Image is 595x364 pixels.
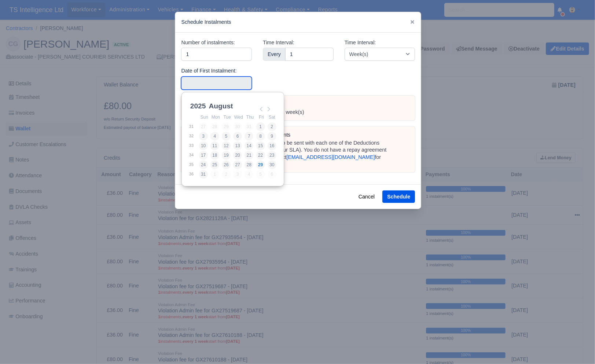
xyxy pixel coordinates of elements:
[189,160,199,170] td: 35
[245,141,253,150] button: 14
[268,122,276,131] button: 2
[233,132,242,141] button: 6
[256,132,265,141] button: 8
[259,115,264,120] abbr: Friday
[210,151,219,160] button: 18
[256,122,265,131] button: 1
[354,190,379,203] button: Cancel
[263,48,286,61] div: Every
[256,141,265,150] button: 15
[256,151,265,160] button: 22
[189,101,207,112] div: 2025
[268,151,276,160] button: 23
[210,132,219,141] button: 4
[210,160,219,169] button: 25
[189,170,199,179] td: 36
[189,151,199,160] td: 34
[246,115,254,120] abbr: Thursday
[181,77,252,90] input: Use the arrow keys to pick a date
[256,160,265,169] button: 29
[222,151,231,160] button: 19
[233,160,242,169] button: 27
[224,115,231,120] abbr: Tuesday
[245,132,253,141] button: 7
[199,151,208,160] button: 17
[257,105,266,114] button: Previous Month
[175,12,421,33] div: Schedule Instalments
[245,151,253,160] button: 21
[268,141,276,150] button: 16
[234,115,243,120] abbr: Wednesday
[222,160,231,169] button: 26
[200,101,408,107] h6: Payment Plan
[199,132,208,141] button: 3
[199,160,208,169] button: 24
[382,190,415,203] button: Schedule
[201,115,208,120] abbr: Sunday
[189,131,199,141] td: 32
[268,132,276,141] button: 9
[189,122,199,131] td: 31
[207,101,235,112] div: August
[269,115,275,120] abbr: Saturday
[199,141,208,150] button: 10
[264,105,273,114] button: Next Month
[200,109,408,116] div: Deduct from the driver every 1 week(s)
[181,38,235,47] label: Number of instalments:
[212,115,220,120] abbr: Monday
[189,141,199,151] td: 33
[200,140,408,168] div: Amazon requires to be sent with each one of the Deductions (even you have it specified within you...
[233,151,242,160] button: 20
[222,132,231,141] button: 5
[245,160,253,169] button: 28
[233,141,242,150] button: 13
[200,132,408,138] h6: Stay compliant with Repay Agreements
[181,67,236,75] label: Date of First Instalment:
[222,141,231,150] button: 12
[199,170,208,179] button: 31
[210,141,219,150] button: 11
[286,154,375,160] a: [EMAIL_ADDRESS][DOMAIN_NAME]
[263,38,294,47] label: Time Interval:
[345,38,376,47] label: Time Interval:
[268,160,276,169] button: 30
